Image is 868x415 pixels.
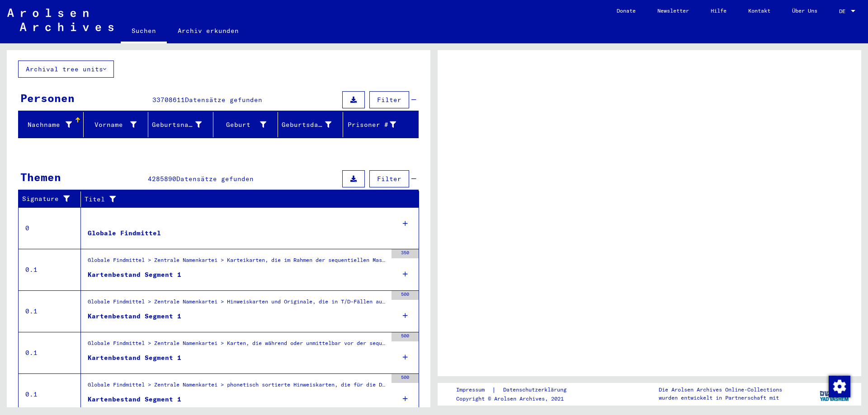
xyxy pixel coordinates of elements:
[88,312,181,321] div: Kartenbestand Segment 1
[19,332,81,373] td: 0.1
[88,228,161,238] div: Globale Findmittel
[19,373,81,415] td: 0.1
[88,339,387,352] div: Globale Findmittel > Zentrale Namenkartei > Karten, die während oder unmittelbar vor der sequenti...
[18,61,114,78] button: Archival tree units
[20,169,61,185] div: Themen
[88,298,387,310] div: Globale Findmittel > Zentrale Namenkartei > Hinweiskarten und Originale, die in T/D-Fällen aufgef...
[278,112,343,137] mat-header-cell: Geburtsdatum
[22,194,74,204] div: Signature
[7,9,113,31] img: Arolsen_neg.svg
[19,207,81,249] td: 0
[659,386,782,394] p: Die Arolsen Archives Online-Collections
[88,256,387,269] div: Globale Findmittel > Zentrale Namenkartei > Karteikarten, die im Rahmen der sequentiellen Massend...
[456,385,577,395] div: |
[20,90,75,106] div: Personen
[392,249,419,258] div: 350
[392,291,419,300] div: 500
[88,395,181,404] div: Kartenbestand Segment 1
[369,170,409,187] button: Filter
[152,120,202,130] div: Geburtsname
[818,382,852,405] img: yv_logo.png
[377,175,401,183] span: Filter
[392,374,419,383] div: 500
[85,192,410,206] div: Titel
[19,112,84,137] mat-header-cell: Nachname
[839,8,849,14] span: DE
[167,20,250,42] a: Archiv erkunden
[282,117,343,132] div: Geburtsdatum
[148,175,176,183] span: 4285890
[282,120,331,130] div: Geburtsdatum
[152,117,213,132] div: Geburtsname
[213,112,278,137] mat-header-cell: Geburt‏
[22,192,83,206] div: Signature
[22,117,83,132] div: Nachname
[496,385,577,395] a: Datenschutzerklärung
[148,112,213,137] mat-header-cell: Geburtsname
[84,112,149,137] mat-header-cell: Vorname
[217,120,267,130] div: Geburt‏
[121,20,167,43] a: Suchen
[19,249,81,290] td: 0.1
[377,96,401,104] span: Filter
[176,175,254,183] span: Datensätze gefunden
[85,195,401,204] div: Titel
[217,117,278,132] div: Geburt‏
[87,120,137,130] div: Vorname
[343,112,419,137] mat-header-cell: Prisoner #
[456,395,577,403] p: Copyright © Arolsen Archives, 2021
[829,376,850,397] img: Zustimmung ändern
[88,381,387,393] div: Globale Findmittel > Zentrale Namenkartei > phonetisch sortierte Hinweiskarten, die für die Digit...
[22,120,72,130] div: Nachname
[369,91,409,108] button: Filter
[456,385,492,395] a: Impressum
[347,117,408,132] div: Prisoner #
[659,394,782,402] p: wurden entwickelt in Partnerschaft mit
[392,332,419,341] div: 500
[185,96,262,104] span: Datensätze gefunden
[88,270,181,280] div: Kartenbestand Segment 1
[19,290,81,332] td: 0.1
[152,96,185,104] span: 33708611
[88,353,181,363] div: Kartenbestand Segment 1
[347,120,396,130] div: Prisoner #
[87,117,148,132] div: Vorname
